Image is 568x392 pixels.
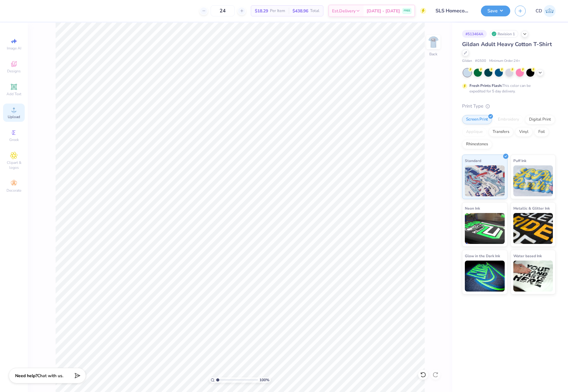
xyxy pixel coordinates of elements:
[255,8,268,14] span: $18.29
[429,51,437,57] div: Back
[489,58,520,64] span: Minimum Order: 24 +
[462,30,487,38] div: # 513464A
[465,157,481,164] span: Standard
[513,253,542,259] span: Water based Ink
[513,157,526,164] span: Puff Ink
[462,58,472,64] span: Gildan
[367,8,400,14] span: [DATE] - [DATE]
[37,373,63,379] span: Chat with us.
[462,115,492,124] div: Screen Print
[259,377,269,383] span: 100 %
[544,5,556,17] img: Cedric Diasanta
[431,5,476,17] input: Untitled Design
[465,261,505,292] img: Glow in the Dark Ink
[3,160,25,170] span: Clipart & logos
[332,8,356,14] span: Est. Delivery
[462,127,487,137] div: Applique
[462,40,552,48] span: Gildan Adult Heavy Cotton T-Shirt
[15,373,37,379] strong: Need help?
[292,8,308,14] span: $438.96
[404,9,410,13] span: FREE
[462,103,556,110] div: Print Type
[7,69,21,74] span: Designs
[536,7,542,15] span: CD
[534,127,549,137] div: Foil
[489,127,513,137] div: Transfers
[462,140,492,149] div: Rhinestones
[465,253,500,259] span: Glow in the Dark Ink
[465,205,480,211] span: Neon Ink
[7,46,21,51] span: Image AI
[536,5,556,17] a: CD
[513,165,553,196] img: Puff Ink
[515,127,532,137] div: Vinyl
[513,213,553,244] img: Metallic & Glitter Ink
[513,261,553,292] img: Water based Ink
[481,6,510,16] button: Save
[427,36,440,48] img: Back
[310,8,319,14] span: Total
[525,115,555,124] div: Digital Print
[270,8,285,14] span: Per Item
[9,137,19,142] span: Greek
[465,165,505,196] img: Standard
[475,58,486,64] span: # G500
[469,83,502,88] strong: Fresh Prints Flash:
[513,205,550,211] span: Metallic & Glitter Ink
[211,5,235,16] input: – –
[465,213,505,244] img: Neon Ink
[469,83,545,94] div: This color can be expedited for 5 day delivery.
[490,30,518,38] div: Revision 1
[6,92,21,96] span: Add Text
[6,188,21,193] span: Decorate
[8,114,20,119] span: Upload
[494,115,523,124] div: Embroidery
